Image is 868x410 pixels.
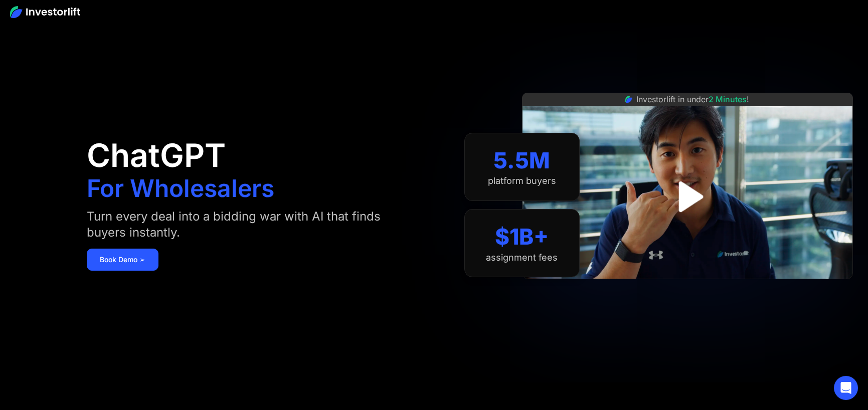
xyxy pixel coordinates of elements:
[612,284,763,296] iframe: Customer reviews powered by Trustpilot
[495,224,549,250] div: $1B+
[665,174,710,219] a: open lightbox
[834,376,858,400] div: Open Intercom Messenger
[636,93,749,105] div: Investorlift in under !
[87,176,274,200] h1: For Wholesalers
[486,252,558,263] div: assignment fees
[709,94,747,104] span: 2 Minutes
[87,209,409,241] div: Turn every deal into a bidding war with AI that finds buyers instantly.
[493,147,550,174] div: 5.5M
[488,175,556,186] div: platform buyers
[87,139,226,171] h1: ChatGPT
[87,249,158,271] a: Book Demo ➢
